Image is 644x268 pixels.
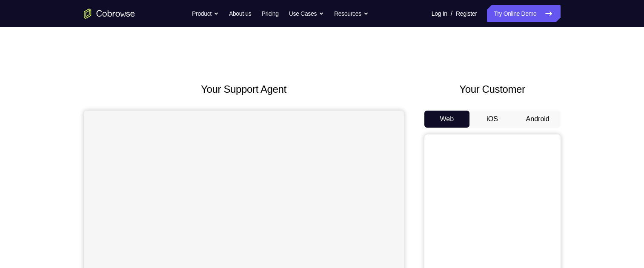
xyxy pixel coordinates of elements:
a: Try Online Demo [487,5,560,22]
button: Web [424,111,470,128]
h2: Your Support Agent [84,82,404,97]
a: Go to the home page [84,9,135,19]
button: Use Cases [289,5,324,22]
button: Android [515,111,561,128]
h2: Your Customer [424,82,561,97]
a: Pricing [261,5,278,22]
button: iOS [469,111,515,128]
button: Product [192,5,219,22]
a: About us [229,5,251,22]
button: Resources [334,5,369,22]
a: Register [456,5,477,22]
a: Log In [432,5,447,22]
span: / [451,9,452,19]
